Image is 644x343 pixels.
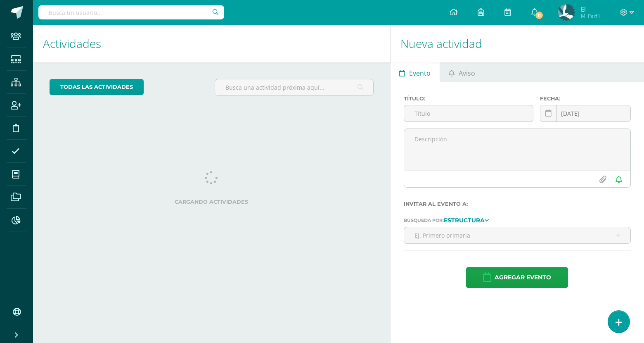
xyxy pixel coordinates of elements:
a: Aviso [440,62,484,82]
span: Búsqueda por: [404,217,444,223]
input: Título [404,105,533,121]
a: todas las Actividades [50,79,144,95]
button: Agregar evento [466,267,568,288]
input: Busca una actividad próxima aquí... [215,79,373,95]
a: Estructura [444,217,489,223]
label: Cargando actividades [50,199,374,205]
label: Título: [404,95,533,102]
span: El [581,5,600,13]
strong: Estructura [444,217,485,224]
label: Fecha: [540,95,631,102]
input: Fecha de entrega [540,105,630,121]
img: aadb2f206acb1495beb7d464887e2f8d.png [558,4,575,21]
span: 11 [535,11,544,20]
a: Evento [391,62,440,82]
h1: Nueva actividad [400,25,634,62]
span: Aviso [459,63,475,83]
h1: Actividades [43,25,380,62]
input: Ej. Primero primaria [404,227,630,243]
input: Busca un usuario... [38,5,224,19]
label: Invitar al evento a: [404,201,631,207]
span: Mi Perfil [581,12,600,19]
span: Evento [409,63,431,83]
span: Agregar evento [495,267,551,288]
